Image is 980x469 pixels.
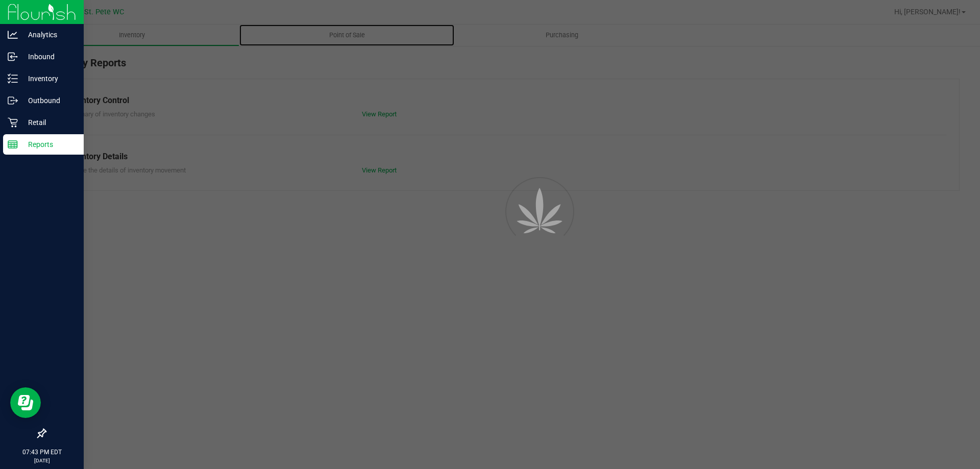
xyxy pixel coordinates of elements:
p: Reports [18,138,79,151]
inline-svg: Inbound [8,52,18,62]
p: 07:43 PM EDT [5,448,79,457]
iframe: Resource center [10,387,41,418]
p: Retail [18,116,79,129]
inline-svg: Outbound [8,95,18,106]
p: Outbound [18,94,79,107]
p: [DATE] [5,457,79,464]
inline-svg: Analytics [8,30,18,40]
inline-svg: Retail [8,117,18,128]
inline-svg: Reports [8,139,18,150]
p: Inbound [18,51,79,63]
p: Analytics [18,29,79,41]
inline-svg: Inventory [8,73,18,84]
p: Inventory [18,72,79,85]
